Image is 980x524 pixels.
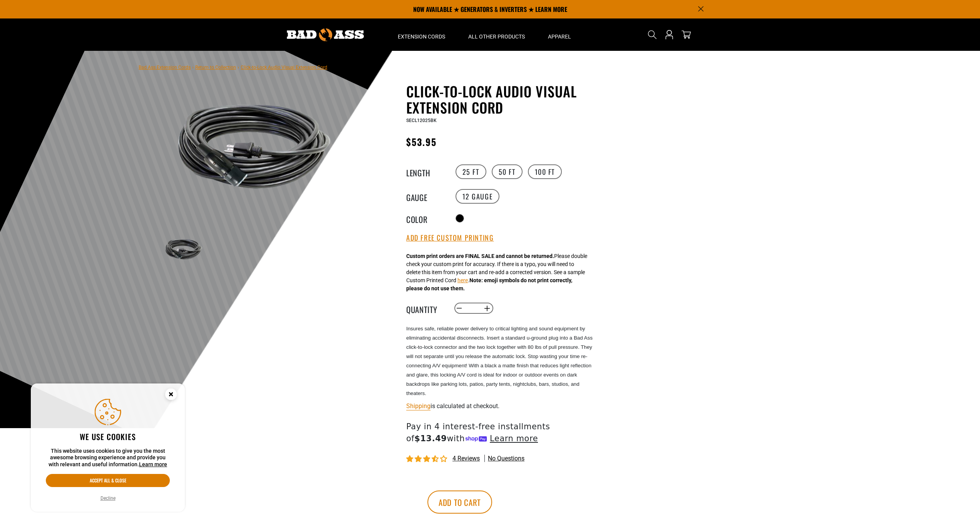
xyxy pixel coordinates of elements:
span: No questions [488,454,524,463]
strong: Custom print orders are FINAL SALE and cannot be returned. [406,253,554,259]
span: › [238,65,239,70]
nav: breadcrumbs [139,62,327,72]
span: Extension Cords [398,33,445,40]
legend: Length [406,167,445,177]
span: SECL12025BK [406,118,437,123]
a: Bad Ass Extension Cords [139,65,191,70]
span: Apparel [548,33,571,40]
img: black [161,85,347,208]
button: here [457,276,468,285]
legend: Gauge [406,191,445,201]
label: 12 Gauge [456,189,500,204]
label: Quantity [406,303,445,313]
span: 4 reviews [452,455,480,462]
a: Return to Collection [195,65,236,70]
label: 25 FT [456,164,486,179]
h2: We use cookies [46,432,170,442]
label: 50 FT [492,164,523,179]
button: Accept all & close [46,474,170,487]
summary: Extension Cords [386,18,457,51]
button: Add to cart [427,491,492,514]
div: Please double check your custom print for accuracy. If there is a typo, you will need to delete t... [406,252,587,293]
span: $53.95 [406,135,437,149]
span: › [192,65,194,70]
button: Decline [98,494,118,502]
summary: Search [646,28,658,41]
legend: Color [406,213,445,223]
label: 100 FT [528,164,562,179]
span: Click-to-Lock Audio Visual Extension Cord [241,65,327,70]
img: black [161,234,206,264]
summary: All Other Products [457,18,536,51]
p: This website uses cookies to give you the most awesome browsing experience and provide you with r... [46,448,170,468]
span: Insures safe, reliable power delivery to critical lighting and sound equipment by eliminating acc... [406,326,593,396]
span: All Other Products [468,33,525,40]
img: Bad Ass Extension Cords [287,28,364,41]
span: 3.50 stars [406,455,449,463]
summary: Apparel [536,18,583,51]
h1: Click-to-Lock Audio Visual Extension Cord [406,83,595,116]
aside: Cookie Consent [31,383,185,512]
a: Learn more [139,461,167,467]
button: Add Free Custom Printing [406,234,494,242]
div: is calculated at checkout. [406,401,595,411]
strong: Note: emoji symbols do not print correctly, please do not use them. [406,277,572,291]
a: Shipping [406,402,431,410]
